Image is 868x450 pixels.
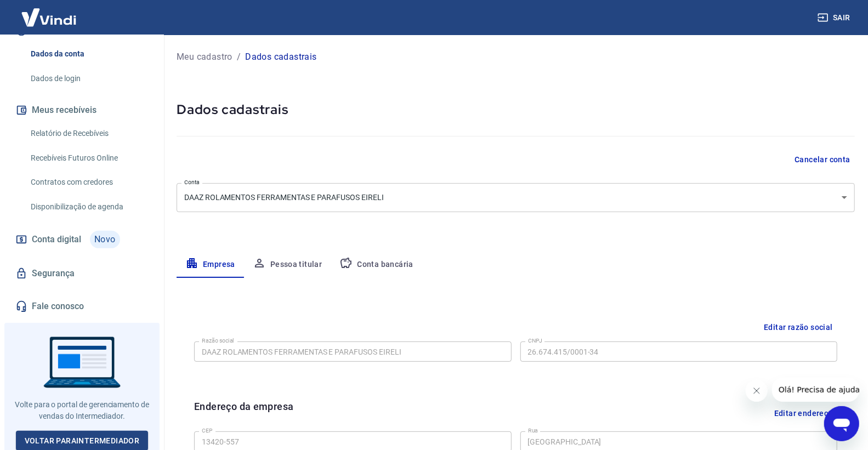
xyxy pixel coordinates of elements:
[26,122,151,145] a: Relatório de Recebíveis
[177,252,244,278] button: Empresa
[13,226,151,253] a: Conta digitalNovo
[13,294,151,318] a: Fale conosco
[772,378,859,402] iframe: Mensagem da empresa
[528,337,542,345] label: CNPJ
[770,399,837,427] button: Editar endereço
[815,8,855,28] button: Sair
[824,406,859,441] iframe: Botão para abrir a janela de mensagens
[177,50,232,64] a: Meu cadastro
[177,101,855,118] h5: Dados cadastrais
[90,231,120,248] span: Novo
[26,43,151,65] a: Dados da conta
[13,261,151,286] a: Segurança
[790,150,855,170] button: Cancelar conta
[26,196,151,218] a: Disponibilização de agenda
[746,380,768,402] iframe: Fechar mensagem
[13,98,151,122] button: Meus recebíveis
[26,147,151,169] a: Recebíveis Futuros Online
[245,50,316,64] p: Dados cadastrais
[177,183,855,212] div: DAAZ ROLAMENTOS FERRAMENTAS E PARAFUSOS EIRELI
[26,171,151,193] a: Contratos com credores
[202,426,212,435] label: CEP
[13,1,84,34] img: Vindi
[528,426,538,435] label: Rua
[32,232,81,247] span: Conta digital
[331,252,422,278] button: Conta bancária
[194,399,294,427] h6: Endereço da empresa
[244,252,331,278] button: Pessoa titular
[7,8,92,16] span: Olá! Precisa de ajuda?
[759,317,837,338] button: Editar razão social
[184,178,200,186] label: Conta
[202,337,234,345] label: Razão social
[237,50,241,64] p: /
[26,67,151,90] a: Dados de login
